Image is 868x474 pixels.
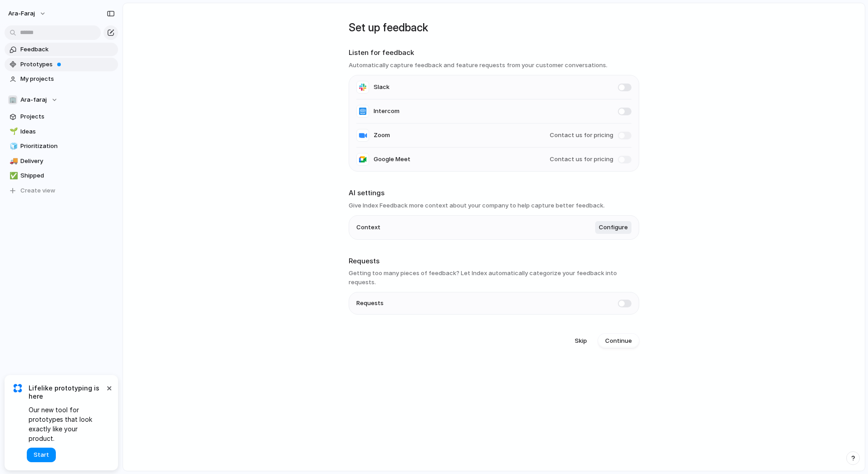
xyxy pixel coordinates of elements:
[349,256,639,267] h2: Requests
[29,384,104,400] span: Lifelike prototyping is here
[27,448,56,462] button: Start
[8,157,17,166] button: 🚚
[374,155,410,164] span: Google Meet
[20,60,115,69] span: Prototypes
[4,6,51,21] button: ara-faraj
[349,201,639,210] h3: Give Index Feedback more context about your company to help capture better feedback.
[20,157,115,166] span: Delivery
[104,382,114,393] button: Dismiss
[8,127,17,136] button: 🌱
[20,112,115,121] span: Projects
[349,48,639,58] h2: Listen for feedback
[5,58,118,71] a: Prototypes
[20,142,115,151] span: Prioritization
[374,131,390,140] span: Zoom
[20,127,115,136] span: Ideas
[5,93,118,107] button: 🏢Ara-faraj
[20,74,115,84] span: My projects
[8,95,17,104] div: 🏢
[10,141,16,152] div: 🧊
[550,131,613,140] span: Contact us for pricing
[349,188,639,198] h2: AI settings
[5,139,118,153] a: 🧊Prioritization
[8,9,35,18] span: ara-faraj
[550,155,613,164] span: Contact us for pricing
[356,223,380,232] span: Context
[10,126,16,137] div: 🌱
[5,169,118,183] a: ✅Shipped
[374,83,390,92] span: Slack
[374,107,399,116] span: Intercom
[567,334,594,348] button: Skip
[20,45,115,54] span: Feedback
[10,156,16,166] div: 🚚
[5,154,118,168] a: 🚚Delivery
[5,110,118,123] a: Projects
[5,184,118,197] button: Create view
[595,221,631,234] button: Configure
[356,299,384,308] span: Requests
[575,336,587,346] span: Skip
[8,171,17,180] button: ✅
[5,43,118,56] a: Feedback
[20,171,115,180] span: Shipped
[349,269,639,286] h3: Getting too many pieces of feedback? Let Index automatically categorize your feedback into requests.
[5,72,118,86] a: My projects
[5,125,118,138] a: 🌱Ideas
[605,336,632,346] span: Continue
[349,20,639,36] h1: Set up feedback
[34,450,49,459] span: Start
[599,223,628,232] span: Configure
[598,334,639,348] button: Continue
[29,405,104,443] span: Our new tool for prototypes that look exactly like your product.
[20,95,47,104] span: Ara-faraj
[349,61,639,70] h3: Automatically capture feedback and feature requests from your customer conversations.
[20,186,55,195] span: Create view
[10,171,16,181] div: ✅
[8,142,17,151] button: 🧊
